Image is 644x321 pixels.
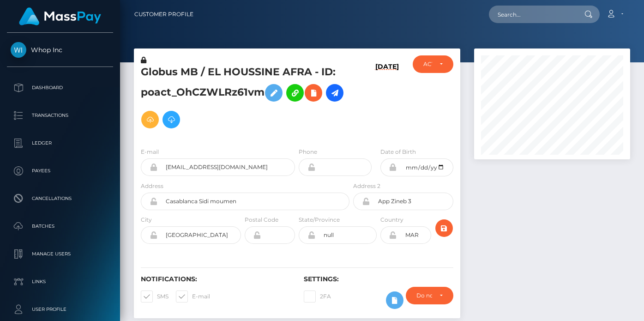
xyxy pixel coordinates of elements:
[375,63,399,136] h6: [DATE]
[11,247,109,261] p: Manage Users
[7,242,113,266] a: Manage Users
[141,216,152,224] label: City
[19,7,101,25] img: MassPay Logo
[7,270,113,293] a: Links
[413,55,453,73] button: ACTIVE
[141,182,163,190] label: Address
[245,216,278,224] label: Postal Code
[11,303,109,316] p: User Profile
[380,148,416,156] label: Date of Birth
[380,216,403,224] label: Country
[326,84,343,102] a: Initiate Payout
[141,275,290,283] h6: Notifications:
[299,148,317,156] label: Phone
[11,81,109,95] p: Dashboard
[7,76,113,99] a: Dashboard
[7,132,113,155] a: Ledger
[11,275,109,289] p: Links
[11,42,26,58] img: Whop Inc
[134,5,193,24] a: Customer Profile
[423,61,432,68] div: ACTIVE
[141,65,344,133] h5: Globus MB / EL HOUSSINE AFRA - ID: poact_OhCZWLRz61vm
[11,192,109,206] p: Cancellations
[7,215,113,238] a: Batches
[11,219,109,233] p: Batches
[7,298,113,321] a: User Profile
[11,164,109,178] p: Payees
[7,187,113,210] a: Cancellations
[7,159,113,182] a: Payees
[489,6,576,23] input: Search...
[299,216,340,224] label: State/Province
[176,291,210,303] label: E-mail
[304,291,331,303] label: 2FA
[304,275,453,283] h6: Settings:
[141,148,159,156] label: E-mail
[7,46,113,54] span: Whop Inc
[416,292,432,299] div: Do not require
[406,287,453,304] button: Do not require
[11,109,109,122] p: Transactions
[7,104,113,127] a: Transactions
[11,136,109,150] p: Ledger
[353,182,380,190] label: Address 2
[141,291,169,303] label: SMS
